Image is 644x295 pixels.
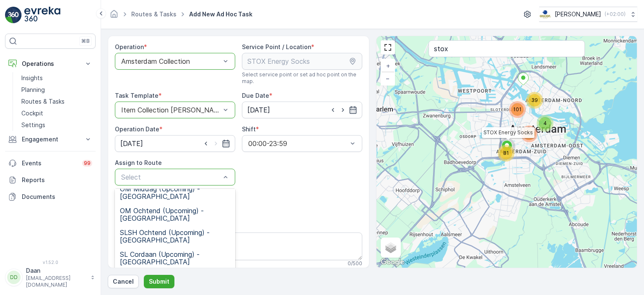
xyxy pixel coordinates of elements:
[242,53,362,70] input: STOX Energy Socks
[537,115,553,132] div: 4
[115,125,159,133] label: Operation Date
[242,92,269,99] label: Due Date
[513,106,522,112] span: 101
[348,260,362,267] p: 0 / 500
[5,55,96,72] button: Operations
[526,92,543,109] div: 39
[115,135,235,152] input: dd/mm/yyyy
[21,97,65,106] p: Routes & Tasks
[120,185,230,200] span: OM Middag (Upcoming) - [GEOGRAPHIC_DATA]
[120,251,230,266] span: SL Cordaan (Upcoming) - [GEOGRAPHIC_DATA]
[379,257,406,268] a: Open this area in Google Maps (opens a new window)
[22,159,77,167] p: Events
[498,145,514,162] div: 81
[22,60,79,68] p: Operations
[539,10,551,19] img: basis-logo_rgb2x.png
[21,121,45,129] p: Settings
[382,72,394,85] a: Zoom Out
[242,43,311,50] label: Service Point / Location
[5,155,96,172] a: Events99
[81,38,90,44] p: ⌘B
[386,62,390,69] span: +
[21,109,43,117] p: Cockpit
[7,271,21,284] div: DD
[382,60,394,72] a: Zoom In
[539,7,637,22] button: [PERSON_NAME](+02:00)
[109,13,119,20] a: Homepage
[5,172,96,188] a: Reports
[26,266,86,275] p: Daan
[379,257,406,268] img: Google
[187,10,254,18] span: Add New Ad Hoc Task
[22,135,79,144] p: Engagement
[525,131,533,137] span: 102
[242,71,362,85] span: Select service point or set ad hoc point on the map.
[386,75,390,82] span: −
[18,119,96,131] a: Settings
[503,150,509,156] span: 81
[5,188,96,205] a: Documents
[120,229,230,244] span: SLSH Ochtend (Upcoming) - [GEOGRAPHIC_DATA]
[149,277,169,286] p: Submit
[18,72,96,84] a: Insights
[531,97,538,103] span: 39
[5,260,96,265] span: v 1.52.0
[428,40,585,57] input: Search address or service points
[22,176,92,184] p: Reports
[144,275,174,288] button: Submit
[605,11,626,18] p: ( +02:00 )
[131,10,177,18] a: Routes & Tasks
[509,101,526,118] div: 101
[115,43,144,50] label: Operation
[21,86,45,94] p: Planning
[84,160,91,167] p: 99
[113,277,134,286] p: Cancel
[108,275,139,288] button: Cancel
[242,102,362,118] input: dd/mm/yyyy
[115,159,162,166] label: Assign to Route
[543,120,547,126] span: 4
[24,7,60,23] img: logo_light-DOdMpM7g.png
[22,193,92,201] p: Documents
[21,74,43,82] p: Insights
[555,10,601,18] p: [PERSON_NAME]
[26,275,86,288] p: [EMAIL_ADDRESS][DOMAIN_NAME]
[120,207,230,222] span: OM Ochtend (Upcoming) - [GEOGRAPHIC_DATA]
[382,41,394,54] a: View Fullscreen
[115,92,158,99] label: Task Template
[382,238,400,257] a: Layers
[5,131,96,148] button: Engagement
[121,172,221,182] p: Select
[242,125,256,133] label: Shift
[521,125,538,142] div: 102
[18,84,96,96] a: Planning
[18,96,96,107] a: Routes & Tasks
[5,266,96,288] button: DDDaan[EMAIL_ADDRESS][DOMAIN_NAME]
[5,7,22,23] img: logo
[18,107,96,119] a: Cockpit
